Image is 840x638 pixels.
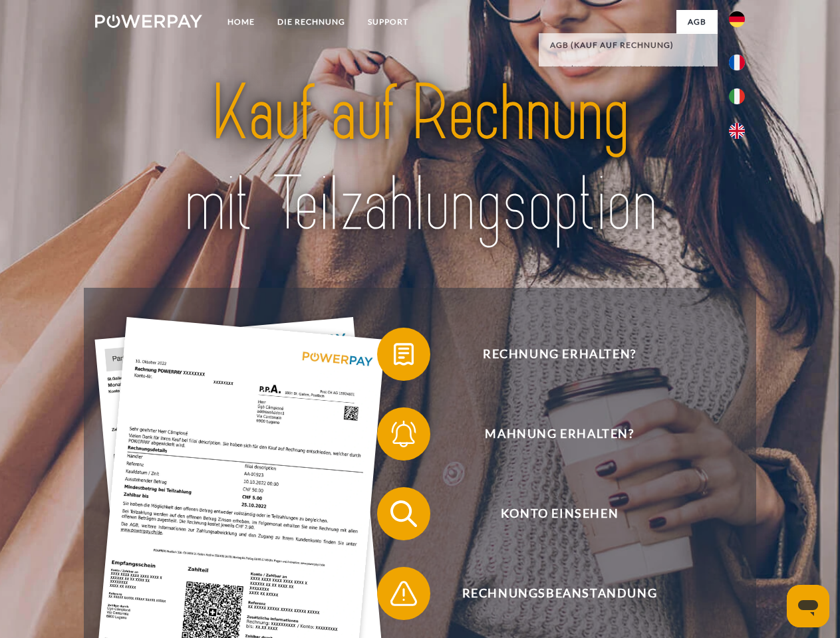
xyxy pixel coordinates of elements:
[387,497,420,530] img: qb_search.svg
[387,417,420,451] img: qb_bell.svg
[676,10,718,34] a: agb
[377,328,723,381] button: Rechnung erhalten?
[377,567,723,620] button: Rechnungsbeanstandung
[729,54,745,70] img: fr
[387,577,420,610] img: qb_warning.svg
[216,10,266,34] a: Home
[127,64,713,255] img: title-powerpay_de.svg
[396,487,722,540] span: Konto einsehen
[387,338,420,371] img: qb_bill.svg
[377,487,723,540] button: Konto einsehen
[729,88,745,104] img: it
[539,57,718,81] a: AGB (Kreditkonto/Teilzahlung)
[396,328,722,381] span: Rechnung erhalten?
[729,123,745,139] img: en
[356,10,420,34] a: SUPPORT
[396,567,722,620] span: Rechnungsbeanstandung
[729,11,745,27] img: de
[539,33,718,57] a: AGB (Kauf auf Rechnung)
[95,15,202,28] img: logo-powerpay-white.svg
[787,585,829,627] iframe: Schaltfläche zum Öffnen des Messaging-Fensters
[377,407,723,461] button: Mahnung erhalten?
[396,407,722,461] span: Mahnung erhalten?
[266,10,356,34] a: DIE RECHNUNG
